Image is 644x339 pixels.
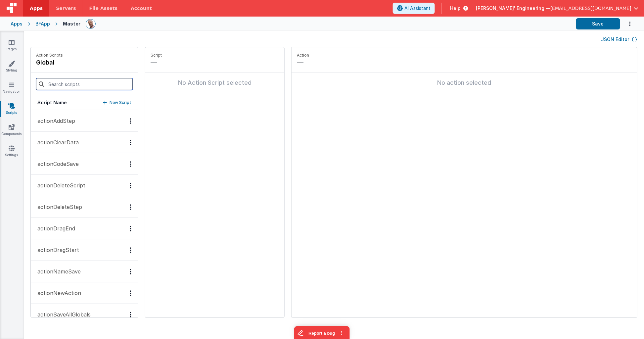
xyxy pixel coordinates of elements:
span: File Assets [89,5,118,12]
span: Apps [30,5,43,12]
button: Options [620,17,633,31]
p: actionDragEnd [33,224,75,232]
button: actionNameSave [31,261,138,282]
div: Options [126,204,135,210]
button: actionAddStep [31,110,138,132]
span: Help [450,5,461,12]
button: actionClearData [31,132,138,153]
span: [PERSON_NAME]' Engineering — [476,5,550,12]
button: actionSaveAllGlobals [31,304,138,325]
button: actionDeleteScript [31,175,138,196]
img: 11ac31fe5dc3d0eff3fbbbf7b26fa6e1 [86,19,95,28]
button: actionCodeSave [31,153,138,175]
div: Apps [11,21,23,27]
h4: global [36,58,63,67]
p: actionNewAction [33,289,81,297]
span: AI Assistant [404,5,431,12]
p: Script [151,53,279,58]
p: — [151,58,279,67]
p: actionSaveAllGlobals [33,311,91,318]
div: Options [126,269,135,274]
div: Options [126,312,135,317]
div: Options [126,140,135,145]
p: actionClearData [33,138,79,146]
p: New Script [110,99,131,106]
div: Master [63,21,80,27]
button: AI Assistant [393,3,435,14]
p: — [297,58,632,67]
div: Options [126,290,135,296]
button: New Script [103,99,131,106]
button: actionNewAction [31,282,138,304]
div: BFApp [35,21,50,27]
button: actionDeleteStep [31,196,138,218]
p: actionDeleteStep [33,203,82,211]
div: Options [126,161,135,167]
p: actionDragStart [33,246,79,254]
div: Options [126,183,135,188]
h5: Script Name [37,99,67,106]
p: actionCodeSave [33,160,79,168]
p: Action Scripts [36,53,63,58]
span: Servers [56,5,76,12]
div: Options [126,118,135,124]
p: actionNameSave [33,267,81,275]
p: actionDeleteScript [33,181,85,189]
button: Save [576,18,620,29]
div: Options [126,226,135,231]
button: actionDragEnd [31,218,138,239]
div: Options [126,247,135,253]
p: actionAddStep [33,117,75,125]
button: [PERSON_NAME]' Engineering — [EMAIL_ADDRESS][DOMAIN_NAME] [476,5,639,12]
button: JSON Editor [601,36,637,43]
p: Action [297,53,632,58]
div: No action selected [297,78,632,87]
div: No Action Script selected [151,78,279,87]
button: actionDragStart [31,239,138,261]
input: Search scripts [36,78,133,90]
span: [EMAIL_ADDRESS][DOMAIN_NAME] [550,5,631,12]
